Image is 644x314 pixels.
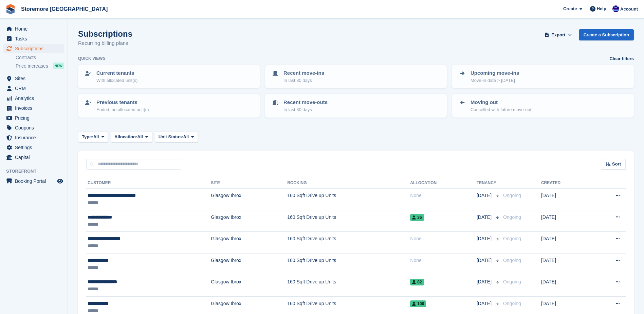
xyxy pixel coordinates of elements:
[563,5,577,12] span: Create
[111,131,152,142] button: Allocation: All
[15,113,56,123] span: Pricing
[471,69,519,77] p: Upcoming move-ins
[5,4,16,14] img: stora-icon-8386f47178a22dfd0bd8f6a31ec36ba5ce8667c1dd55bd0f319d3a0aa187defe.svg
[15,93,56,103] span: Analytics
[541,178,590,189] th: Created
[56,177,64,185] a: Preview store
[16,63,48,69] span: Price increases
[503,279,521,284] span: Ongoing
[15,153,56,162] span: Capital
[477,300,493,307] span: [DATE]
[78,55,106,62] h6: Quick views
[287,275,410,297] td: 160 Sqft Drive up Units
[620,6,638,13] span: Account
[287,189,410,210] td: 160 Sqft Drive up Units
[503,193,521,198] span: Ongoing
[3,34,64,43] a: menu
[503,301,521,306] span: Ongoing
[266,65,446,88] a: Recent move-ins In last 30 days
[287,253,410,275] td: 160 Sqft Drive up Units
[287,232,410,254] td: 160 Sqft Drive up Units
[3,84,64,93] a: menu
[96,77,137,84] p: With allocated unit(s)
[211,275,287,297] td: Glasgow Ibrox
[503,214,521,220] span: Ongoing
[453,65,633,88] a: Upcoming move-ins Move-in date > [DATE]
[53,63,64,69] div: NEW
[477,235,493,242] span: [DATE]
[16,54,64,61] a: Contracts
[503,236,521,241] span: Ongoing
[287,210,410,232] td: 160 Sqft Drive up Units
[3,44,64,53] a: menu
[544,29,573,40] button: Export
[15,84,56,93] span: CRM
[287,178,410,189] th: Booking
[477,214,493,221] span: [DATE]
[541,275,590,297] td: [DATE]
[15,74,56,83] span: Sites
[79,65,259,88] a: Current tenants With allocated unit(s)
[15,103,56,113] span: Invoices
[211,189,287,210] td: Glasgow Ibrox
[137,134,143,140] span: All
[183,134,189,140] span: All
[86,178,211,189] th: Customer
[579,29,634,40] a: Create a Subscription
[3,176,64,186] a: menu
[477,178,500,189] th: Tenancy
[3,123,64,133] a: menu
[15,34,56,43] span: Tasks
[410,214,424,221] span: 36
[3,153,64,162] a: menu
[15,143,56,152] span: Settings
[211,210,287,232] td: Glasgow Ibrox
[82,134,93,140] span: Type:
[612,5,619,12] img: Angela
[3,143,64,152] a: menu
[6,168,68,175] span: Storefront
[597,5,606,12] span: Help
[78,131,108,142] button: Type: All
[477,278,493,285] span: [DATE]
[283,77,324,84] p: In last 30 days
[410,192,477,199] div: None
[471,99,531,106] p: Moving out
[15,123,56,133] span: Coupons
[541,253,590,275] td: [DATE]
[96,69,137,77] p: Current tenants
[283,69,324,77] p: Recent move-ins
[453,94,633,117] a: Moving out Cancelled with future move-out
[503,258,521,263] span: Ongoing
[612,161,621,168] span: Sort
[93,134,99,140] span: All
[410,235,477,242] div: None
[15,44,56,53] span: Subscriptions
[78,29,132,38] h1: Subscriptions
[15,133,56,142] span: Insurance
[541,210,590,232] td: [DATE]
[114,134,137,140] span: Allocation:
[159,134,183,140] span: Unit Status:
[79,94,259,117] a: Previous tenants Ended, no allocated unit(s)
[541,189,590,210] td: [DATE]
[283,99,328,106] p: Recent move-outs
[18,3,110,15] a: Storemore [GEOGRAPHIC_DATA]
[410,279,424,285] span: 82
[3,133,64,142] a: menu
[78,39,132,47] p: Recurring billing plans
[211,178,287,189] th: Site
[96,99,149,106] p: Previous tenants
[155,131,198,142] button: Unit Status: All
[15,24,56,34] span: Home
[266,94,446,117] a: Recent move-outs In last 30 days
[211,232,287,254] td: Glasgow Ibrox
[477,192,493,199] span: [DATE]
[3,93,64,103] a: menu
[410,178,477,189] th: Allocation
[410,300,426,307] span: 100
[3,103,64,113] a: menu
[283,106,328,113] p: In last 30 days
[609,55,634,62] a: Clear filters
[410,257,477,264] div: None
